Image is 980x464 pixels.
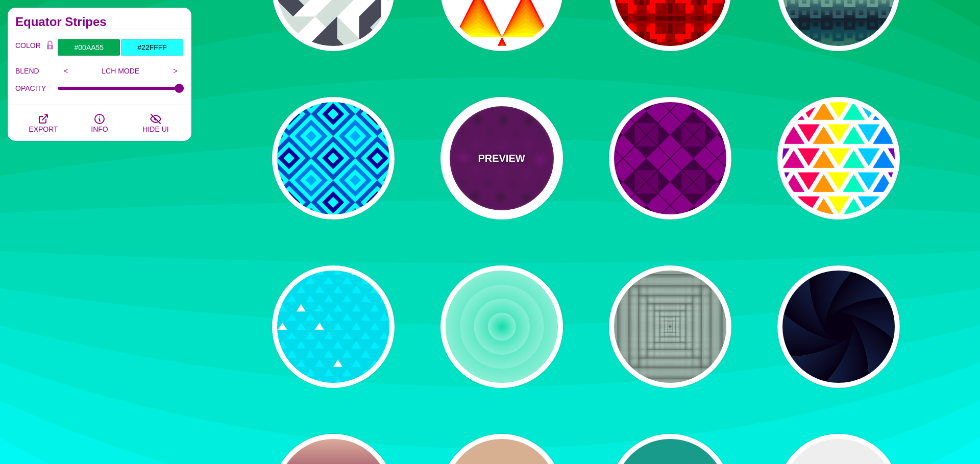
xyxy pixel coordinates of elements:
h2: Equator Stripes [15,18,184,26]
button: 3d aperture background [777,265,900,388]
label: BLEND [15,64,58,78]
input: < [58,63,75,79]
label: OPACITY [15,82,58,95]
button: stacked rainbow triangle pattern [777,97,900,219]
button: triangle pattern with random white triangles [272,265,395,388]
input: > [167,63,184,79]
p: LCH MODE [75,67,167,75]
label: COLOR [15,39,42,56]
button: INFO [71,105,128,141]
button: purple argyle pattern with squares in diamonds [609,97,731,219]
span: HIDE UI [142,125,168,133]
span: EXPORT [29,125,58,133]
p: PREVIEW [478,151,525,166]
button: PREVIEWpurple star pattern in shades and tints of purple [440,97,563,219]
button: green layered rings within rings [440,265,563,388]
button: Color Lock [42,39,58,53]
button: HIDE UI [128,105,184,141]
button: outlined diamonds in shades of blue [272,97,395,219]
button: infinitely smaller square cutouts within square cutouts [609,265,731,388]
button: EXPORT [15,105,71,141]
span: INFO [91,125,108,133]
